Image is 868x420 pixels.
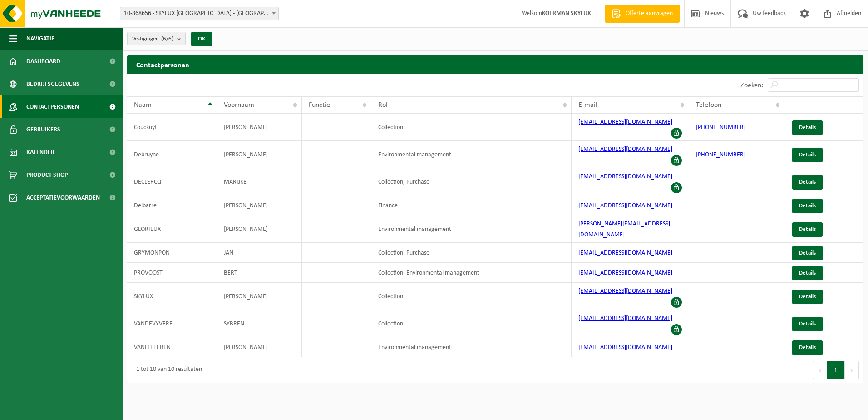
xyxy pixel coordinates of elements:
span: Bedrijfsgegevens [26,73,79,95]
td: Collection; Purchase [371,168,572,195]
a: [EMAIL_ADDRESS][DOMAIN_NAME] [578,202,672,209]
td: Delbarre [127,195,217,215]
td: Finance [371,195,572,215]
td: Couckuyt [127,114,217,141]
td: SKYLUX [127,283,217,310]
span: Naam [134,101,152,109]
td: JAN [217,243,302,263]
a: [EMAIL_ADDRESS][DOMAIN_NAME] [578,344,672,351]
span: Gebruikers [26,118,60,141]
a: Details [792,290,823,304]
a: [EMAIL_ADDRESS][DOMAIN_NAME] [578,250,672,256]
a: [EMAIL_ADDRESS][DOMAIN_NAME] [578,119,672,125]
span: Kalender [26,141,54,164]
a: [EMAIL_ADDRESS][DOMAIN_NAME] [578,315,672,322]
button: Previous [813,361,827,379]
span: Details [799,226,816,232]
span: Navigatie [26,27,54,50]
td: GLORIEUX [127,215,217,243]
td: [PERSON_NAME] [217,215,302,243]
a: [PHONE_NUMBER] [696,151,745,158]
td: Debruyne [127,141,217,168]
span: Rol [378,101,388,109]
td: VANFLETEREN [127,337,217,357]
a: Details [792,199,823,213]
div: 1 tot 10 van 10 resultaten [132,362,202,378]
a: [EMAIL_ADDRESS][DOMAIN_NAME] [578,270,672,276]
td: BERT [217,263,302,283]
td: MARIJKE [217,168,302,195]
td: GRYMONPON [127,243,217,263]
a: Details [792,340,823,355]
span: Details [799,250,816,256]
button: Next [845,361,859,379]
span: Details [799,345,816,350]
span: 10-868656 - SKYLUX NV - HARELBEKE [120,7,279,20]
a: [EMAIL_ADDRESS][DOMAIN_NAME] [578,173,672,180]
td: [PERSON_NAME] [217,114,302,141]
span: Functie [309,101,330,109]
span: Details [799,203,816,209]
button: OK [191,32,212,46]
button: 1 [827,361,845,379]
td: Environmental management [371,337,572,357]
span: Acceptatievoorwaarden [26,186,100,209]
a: Details [792,222,823,237]
span: Dashboard [26,50,60,73]
td: PROVOOST [127,263,217,283]
button: Vestigingen(6/6) [127,32,186,45]
td: Collection; Environmental management [371,263,572,283]
td: Environmental management [371,215,572,243]
td: Environmental management [371,141,572,168]
a: Details [792,266,823,280]
span: Vestigingen [132,32,173,46]
count: (6/6) [161,36,173,42]
td: [PERSON_NAME] [217,195,302,215]
span: E-mail [578,101,597,109]
td: Collection; Purchase [371,243,572,263]
label: Zoeken: [740,82,763,89]
a: [EMAIL_ADDRESS][DOMAIN_NAME] [578,146,672,153]
a: [PERSON_NAME][EMAIL_ADDRESS][DOMAIN_NAME] [578,220,670,238]
span: Contactpersonen [26,95,79,118]
td: Collection [371,114,572,141]
a: Details [792,246,823,260]
span: 10-868656 - SKYLUX NV - HARELBEKE [120,7,278,20]
td: [PERSON_NAME] [217,283,302,310]
span: Telefoon [696,101,721,109]
td: [PERSON_NAME] [217,337,302,357]
span: Details [799,152,816,158]
span: Details [799,179,816,185]
span: Product Shop [26,164,68,186]
a: Details [792,317,823,331]
a: Offerte aanvragen [605,5,680,23]
span: Offerte aanvragen [623,9,675,18]
td: [PERSON_NAME] [217,141,302,168]
span: Voornaam [224,101,254,109]
td: Collection [371,310,572,337]
td: VANDEVYVERE [127,310,217,337]
a: Details [792,175,823,190]
span: Details [799,321,816,327]
td: SYBREN [217,310,302,337]
a: [EMAIL_ADDRESS][DOMAIN_NAME] [578,288,672,295]
a: [PHONE_NUMBER] [696,124,745,131]
strong: KOERMAN SKYLUX [542,10,591,17]
a: Details [792,120,823,135]
td: DECLERCQ [127,168,217,195]
span: Details [799,294,816,300]
a: Details [792,148,823,162]
span: Details [799,125,816,130]
span: Details [799,270,816,276]
td: Collection [371,283,572,310]
h2: Contactpersonen [127,55,863,73]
